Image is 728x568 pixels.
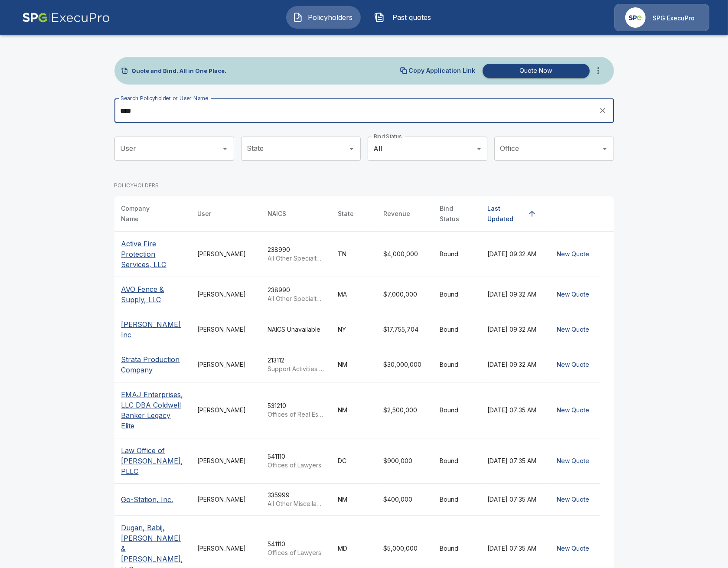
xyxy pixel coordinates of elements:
[22,4,110,31] img: AA Logo
[219,143,231,155] button: Open
[388,12,436,23] span: Past quotes
[433,196,481,232] th: Bind Status
[433,312,481,347] td: Bound
[377,382,433,438] td: $2,500,000
[331,438,377,484] td: DC
[268,461,324,470] p: Offices of Lawyers
[268,356,324,373] div: 213112
[121,284,184,305] p: AVO Fence & Supply, LLC
[268,365,324,373] p: Support Activities for Oil and Gas Operations
[653,14,695,23] p: SPG ExecuPro
[331,312,377,347] td: NY
[198,290,254,299] div: [PERSON_NAME]
[331,347,377,382] td: NM
[384,209,411,219] div: Revenue
[198,406,254,415] div: [PERSON_NAME]
[377,438,433,484] td: $900,000
[338,209,354,219] div: State
[198,250,254,258] div: [PERSON_NAME]
[331,232,377,277] td: TN
[488,203,524,224] div: Last Updated
[268,254,324,263] p: All Other Specialty Trade Contractors
[625,7,646,28] img: Agency Icon
[374,12,385,23] img: Past quotes Icon
[268,548,324,557] p: Offices of Lawyers
[596,104,609,117] button: clear search
[121,319,184,340] p: [PERSON_NAME] Inc
[554,357,593,373] button: New Quote
[286,6,361,29] button: Policyholders IconPolicyholders
[590,62,607,79] button: more
[554,287,593,303] button: New Quote
[198,209,212,219] div: User
[433,438,481,484] td: Bound
[554,246,593,262] button: New Quote
[481,312,547,347] td: [DATE] 09:32 AM
[433,232,481,277] td: Bound
[409,68,476,74] p: Copy Application Link
[481,232,547,277] td: [DATE] 09:32 AM
[132,68,227,74] p: Quote and Bind. All in One Place.
[121,238,184,270] p: Active Fire Protection Services, LLC
[198,325,254,334] div: [PERSON_NAME]
[293,12,303,23] img: Policyholders Icon
[261,312,331,347] td: NAICS Unavailable
[268,491,324,508] div: 335999
[331,484,377,516] td: NM
[368,137,487,161] div: All
[198,495,254,504] div: [PERSON_NAME]
[121,203,168,224] div: Company Name
[268,452,324,470] div: 541110
[268,209,287,219] div: NAICS
[554,322,593,338] button: New Quote
[377,277,433,312] td: $7,000,000
[121,389,184,431] p: EMAJ Enterprises, LLC DBA Coldwell Banker Legacy Elite
[433,277,481,312] td: Bound
[554,453,593,469] button: New Quote
[433,382,481,438] td: Bound
[614,4,709,31] a: Agency IconSPG ExecuPro
[433,484,481,516] td: Bound
[331,382,377,438] td: NM
[481,438,547,484] td: [DATE] 07:35 AM
[377,347,433,382] td: $30,000,000
[554,541,593,557] button: New Quote
[377,232,433,277] td: $4,000,000
[121,494,173,505] p: Go-Station, Inc.
[377,312,433,347] td: $17,755,704
[268,499,324,508] p: All Other Miscellaneous Electrical Equipment and Component Manufacturing
[331,277,377,312] td: MA
[481,347,547,382] td: [DATE] 09:32 AM
[268,286,324,303] div: 238990
[268,294,324,303] p: All Other Specialty Trade Contractors
[268,540,324,557] div: 541110
[368,6,442,29] button: Past quotes IconPast quotes
[198,457,254,465] div: [PERSON_NAME]
[268,410,324,419] p: Offices of Real Estate Agents and Brokers
[114,182,159,189] p: POLICYHOLDERS
[481,382,547,438] td: [DATE] 07:35 AM
[268,402,324,419] div: 531210
[198,360,254,369] div: [PERSON_NAME]
[346,143,358,155] button: Open
[481,277,547,312] td: [DATE] 09:32 AM
[121,354,184,375] p: Strata Production Company
[554,402,593,418] button: New Quote
[198,544,254,553] div: [PERSON_NAME]
[433,347,481,382] td: Bound
[307,12,354,23] span: Policyholders
[481,484,547,516] td: [DATE] 07:35 AM
[554,492,593,508] button: New Quote
[479,64,590,78] a: Quote Now
[377,484,433,516] td: $400,000
[483,64,590,78] button: Quote Now
[268,245,324,263] div: 238990
[121,95,208,102] label: Search Policyholder or User Name
[121,445,184,477] p: Law Office of [PERSON_NAME], PLLC
[599,143,611,155] button: Open
[374,133,402,140] label: Bind Status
